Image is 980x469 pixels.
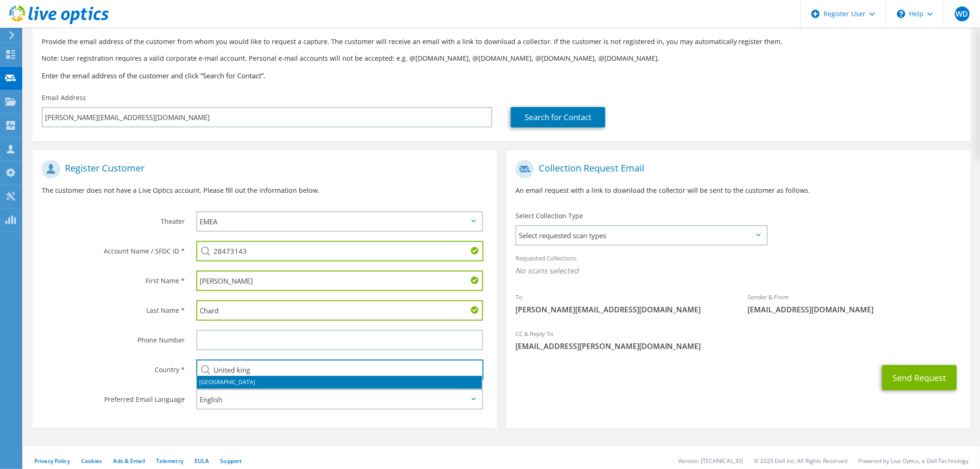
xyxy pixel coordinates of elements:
span: [PERSON_NAME][EMAIL_ADDRESS][DOMAIN_NAME] [515,304,729,315]
label: Last Name * [42,300,185,315]
div: Sender & From [738,287,970,319]
a: Cookies [81,457,102,465]
div: Requested Collections [506,248,971,283]
div: To [506,287,738,319]
label: Country * [42,360,185,374]
a: Support [220,457,242,465]
label: Select Collection Type [515,211,583,221]
p: Provide the email address of the customer from whom you would like to request a capture. The cust... [42,37,961,47]
h3: Enter the email address of the customer and click “Search for Contact”. [42,70,961,81]
span: Select requested scan types [516,226,766,245]
a: Search for Contact [511,107,605,127]
a: Telemetry [156,457,183,465]
a: Ads & Email [113,457,145,465]
label: Theater [42,211,185,226]
label: First Name * [42,271,185,285]
a: Privacy Policy [34,457,70,465]
svg: \n [897,10,905,18]
button: Send Request [882,365,957,390]
p: The customer does not have a Live Optics account. Please fill out the information below. [42,185,488,196]
li: Version: [TECHNICAL_ID] [678,457,743,465]
span: [EMAIL_ADDRESS][DOMAIN_NAME] [748,304,961,315]
div: CC & Reply To [506,324,971,356]
span: WD [955,6,970,21]
span: [EMAIL_ADDRESS][PERSON_NAME][DOMAIN_NAME] [515,341,961,351]
p: Note: User registration requires a valid corporate e-mail account. Personal e-mail accounts will ... [42,53,961,63]
li: [GEOGRAPHIC_DATA] [197,376,482,389]
span: No scans selected [515,266,961,276]
p: An email request with a link to download the collector will be sent to the customer as follows. [515,185,961,196]
label: Preferred Email Language [42,389,185,404]
li: © 2025 Dell Inc. All Rights Reserved [754,457,848,465]
label: Email Address [42,93,86,102]
label: Phone Number [42,330,185,345]
label: Account Name / SFDC ID * [42,241,185,256]
a: EULA [195,457,209,465]
li: Powered by Live Optics, a Dell Technology [859,457,969,465]
h1: Collection Request Email [515,160,957,178]
h1: Register Customer [42,160,483,178]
